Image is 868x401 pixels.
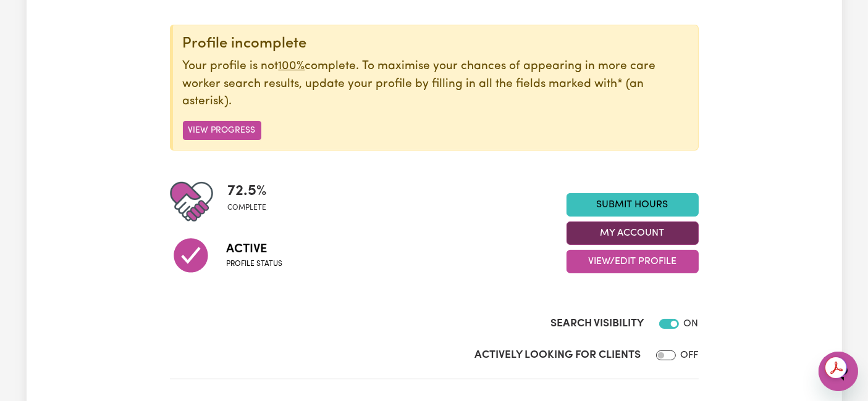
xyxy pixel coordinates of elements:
span: complete [228,202,268,213]
button: View/Edit Profile [567,250,699,273]
button: View Progress [183,121,261,140]
button: My Account [567,221,699,245]
span: Profile status [227,258,283,270]
label: Actively Looking for Clients [475,347,641,363]
u: 100% [279,60,305,72]
span: OFF [681,350,699,360]
label: Search Visibility [551,316,644,332]
span: Active [227,240,283,258]
a: Submit Hours [567,193,699,217]
span: 72.5 % [228,180,268,202]
iframe: Button to launch messaging window [819,352,858,391]
div: Profile completeness: 72.5% [228,180,277,223]
span: ON [684,319,699,329]
p: Your profile is not complete. To maximise your chances of appearing in more care worker search re... [183,58,688,111]
div: Profile incomplete [183,35,688,53]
